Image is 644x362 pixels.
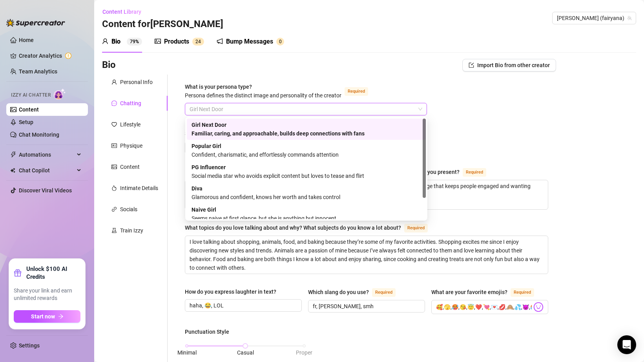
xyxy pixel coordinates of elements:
strong: Unlock $100 AI Credits [26,265,80,281]
div: Socials [120,205,137,214]
a: Setup [19,119,33,125]
a: Chat Monitoring [19,132,59,138]
div: Open Intercom Messenger [617,335,636,354]
span: user [111,79,117,85]
img: logo-BBDzfeDw.svg [6,19,65,27]
div: Confident, charismatic, and effortlessly commands attention [192,150,421,159]
div: How do you express laughter in text? [185,287,276,296]
label: How would you describe your online personality? How do your fans see you or the type of persona y... [185,167,495,177]
a: Discover Viral Videos [19,187,72,194]
div: Social media star who avoids explicit content but loves to tease and flirt [192,172,421,180]
span: Required [372,288,396,297]
button: Start nowarrow-right [14,310,80,323]
span: Required [404,224,428,232]
div: Lifestyle [120,120,140,129]
span: Content Library [102,9,141,15]
span: import [469,62,474,68]
span: What is your persona type? [185,84,341,99]
span: thunderbolt [10,152,16,158]
img: AI Chatter [54,88,66,100]
span: Automations [19,148,75,161]
div: Bump Messages [226,37,273,46]
textarea: What topics do you love talking about and why? What subjects do you know a lot about? [185,236,548,274]
div: Products [164,37,189,46]
span: Persona defines the distinct image and personality of the creator [185,92,341,99]
button: Content Library [102,5,148,18]
sup: 24 [192,38,204,46]
div: What are your favorite emojis? [431,288,507,296]
img: Chat Copilot [10,168,15,173]
img: svg%3e [533,302,544,312]
span: Chat Copilot [19,164,75,177]
a: Creator Analytics exclamation-circle [19,49,82,62]
strong: Girl Next Door [192,122,226,128]
span: Import Bio from other creator [477,62,550,68]
span: arrow-right [58,314,64,319]
div: Glamorous and confident, knows her worth and takes control [192,193,421,201]
label: What are your favorite emojis? [431,287,543,297]
div: Intimate Details [120,184,158,192]
span: Minimal [177,349,197,356]
h3: Content for [PERSON_NAME] [102,18,223,31]
label: How do you express laughter in text? [185,287,282,296]
a: Home [19,37,34,43]
div: Bio [111,37,120,46]
span: Required [345,87,368,96]
span: picture [111,164,117,170]
label: Punctuation Style [185,327,235,336]
a: Content [19,106,39,113]
sup: 0 [276,38,284,46]
span: notification [217,38,223,44]
span: 4 [198,39,201,44]
span: Izzy AI Chatter [11,91,51,99]
a: Team Analytics [19,68,57,75]
span: Girl Next Door [190,103,422,115]
button: Import Bio from other creator [462,59,556,71]
span: team [627,16,632,20]
span: fire [111,185,117,191]
span: Casual [237,349,254,356]
input: How do you express laughter in text? [190,301,296,310]
span: link [111,207,117,212]
span: experiment [111,228,117,233]
sup: 79% [127,38,142,46]
div: How would you describe your online personality? How do your fans see you or the type of persona y... [185,168,460,176]
span: Start now [31,313,55,320]
div: Train Izzy [120,226,143,235]
strong: Diva [192,185,203,192]
a: Settings [19,342,40,349]
div: Physique [120,141,142,150]
input: What are your favorite emojis? [436,302,532,312]
label: What topics do you love talking about and why? What subjects do you know a lot about? [185,223,436,232]
strong: Popular Girl [192,143,221,149]
div: Which slang do you use? [308,288,369,296]
span: Proper [296,349,312,356]
span: ana (fairyana) [557,12,631,24]
div: Seems naive at first glance, but she is anything but innocent [192,214,421,223]
input: Which slang do you use? [313,302,419,311]
label: Selling Strategy [185,129,260,138]
span: idcard [111,143,117,148]
span: user [102,38,108,44]
div: Familiar, caring, and approachable, builds deep connections with fans [192,129,421,138]
span: gift [14,269,22,277]
span: Share your link and earn unlimited rewards [14,287,80,302]
span: heart [111,122,117,127]
h3: Bio [102,59,116,71]
strong: PG Influencer [192,164,226,170]
div: Punctuation Style [185,327,229,336]
div: Content [120,163,140,171]
div: Chatting [120,99,141,108]
div: Selling Strategy [185,129,224,138]
span: message [111,101,117,106]
span: Required [463,168,486,177]
span: Required [511,288,534,297]
div: What topics do you love talking about and why? What subjects do you know a lot about? [185,223,401,232]
div: Personal Info [120,78,153,86]
span: 2 [195,39,198,44]
span: picture [155,38,161,44]
strong: Naive Girl [192,207,216,213]
label: Which slang do you use? [308,287,404,297]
